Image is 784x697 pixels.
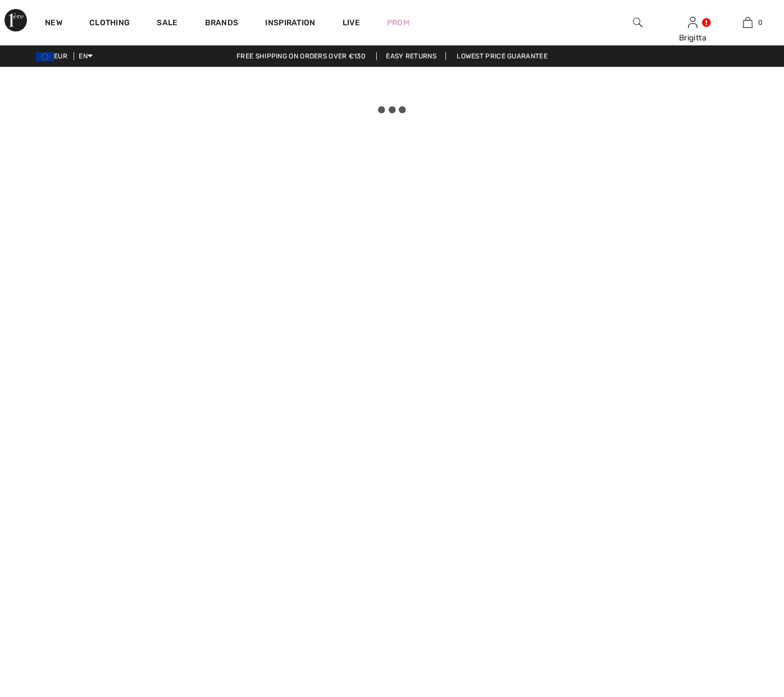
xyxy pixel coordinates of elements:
[633,16,642,29] img: search the website
[721,16,774,29] a: 0
[666,32,720,44] div: Brigitta
[157,18,177,30] a: Sale
[688,17,698,28] a: Sign In
[36,52,54,61] img: Euro
[743,16,753,29] img: My Bag
[712,663,773,691] iframe: Opens a widget where you can find more information
[688,16,698,29] img: My Info
[45,18,62,30] a: New
[343,17,360,29] a: Live
[376,52,446,60] a: Easy Returns
[758,17,763,28] span: 0
[448,52,557,60] a: Lowest Price Guarantee
[265,18,315,30] span: Inspiration
[227,52,375,60] a: Free shipping on orders over €130
[4,9,27,31] img: 1ère Avenue
[205,18,239,30] a: Brands
[36,52,72,60] span: EUR
[89,18,130,30] a: Clothing
[387,17,409,29] a: Prom
[79,52,93,60] span: EN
